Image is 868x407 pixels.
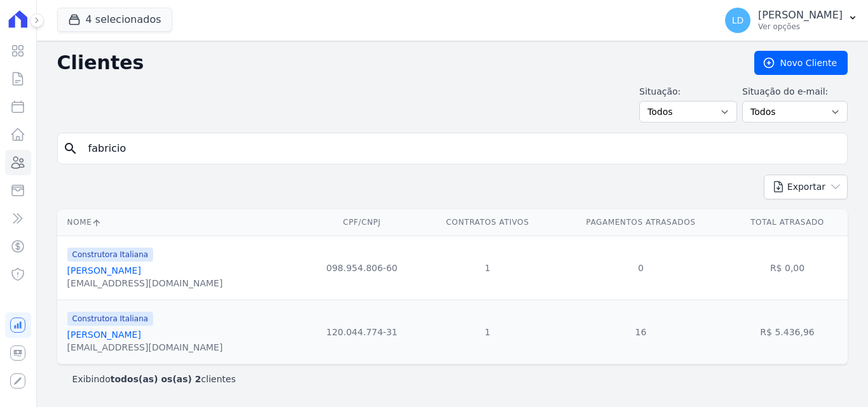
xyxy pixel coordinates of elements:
[67,265,141,276] a: [PERSON_NAME]
[555,210,727,236] th: Pagamentos Atrasados
[57,210,304,236] th: Nome
[758,22,843,32] p: Ver opções
[303,300,421,364] td: 120.044.774-31
[81,136,842,161] input: Buscar por nome, CPF ou e-mail
[421,300,555,364] td: 1
[742,85,848,98] label: Situação do e-mail:
[555,300,727,364] td: 16
[67,341,223,354] div: [EMAIL_ADDRESS][DOMAIN_NAME]
[715,3,868,38] button: LD [PERSON_NAME] Ver opções
[727,236,848,300] td: R$ 0,00
[303,236,421,300] td: 098.954.806-60
[764,175,848,199] button: Exportar
[303,210,421,236] th: CPF/CNPJ
[421,236,555,300] td: 1
[732,16,744,25] span: LD
[57,8,172,32] button: 4 selecionados
[727,300,848,364] td: R$ 5.436,96
[111,374,201,384] b: todos(as) os(as) 2
[67,312,154,326] span: Construtora Italiana
[67,248,154,262] span: Construtora Italiana
[67,330,141,340] a: [PERSON_NAME]
[72,373,236,385] p: Exibindo clientes
[555,236,727,300] td: 0
[639,85,737,98] label: Situação:
[67,277,223,290] div: [EMAIL_ADDRESS][DOMAIN_NAME]
[754,51,848,75] a: Novo Cliente
[758,9,843,22] p: [PERSON_NAME]
[57,51,734,74] h2: Clientes
[421,210,555,236] th: Contratos Ativos
[727,210,848,236] th: Total Atrasado
[63,141,78,156] i: search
